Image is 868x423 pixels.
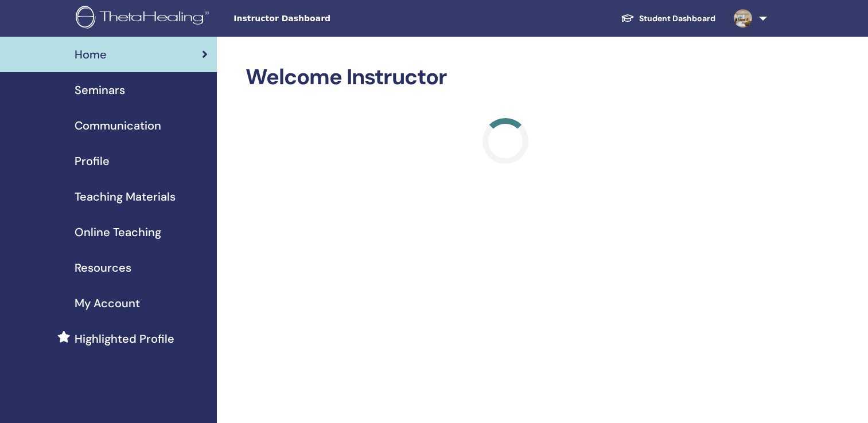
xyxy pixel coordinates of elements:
span: Teaching Materials [75,188,176,205]
img: logo.png [76,6,213,32]
span: Seminars [75,81,125,99]
span: Highlighted Profile [75,330,174,347]
h2: Welcome Instructor [246,64,765,91]
span: Online Teaching [75,224,161,241]
a: Student Dashboard [612,8,725,29]
img: graduation-cap-white.svg [621,13,635,23]
span: Instructor Dashboard [233,13,406,25]
img: default.jpg [734,9,752,28]
span: Communication [75,117,161,134]
span: My Account [75,295,140,312]
span: Profile [75,152,110,170]
span: Home [75,46,107,63]
span: Resources [75,259,131,276]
